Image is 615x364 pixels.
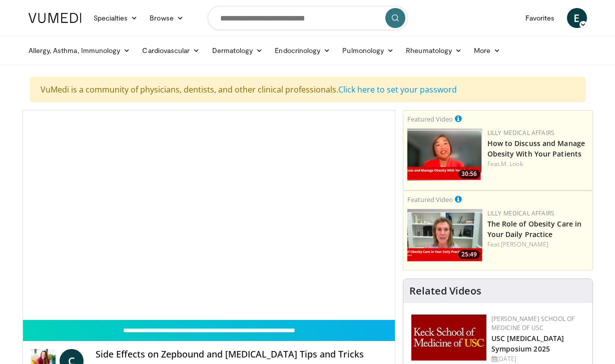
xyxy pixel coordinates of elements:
a: 30:56 [407,128,482,181]
div: Feat. [487,159,588,168]
img: e1208b6b-349f-4914-9dd7-f97803bdbf1d.png.150x105_q85_crop-smart_upscale.png [407,209,482,261]
a: Favorites [519,8,561,28]
img: c98a6a29-1ea0-4bd5-8cf5-4d1e188984a7.png.150x105_q85_crop-smart_upscale.png [407,128,482,181]
a: Browse [144,8,190,28]
a: The Role of Obesity Care in Your Daily Practice [487,219,582,239]
small: Featured Video [407,114,453,123]
a: USC [MEDICAL_DATA] Symposium 2025 [491,333,564,353]
h4: Related Videos [409,285,481,297]
span: 30:56 [458,169,480,178]
a: Rheumatology [400,40,468,60]
a: More [468,40,506,60]
img: 7b941f1f-d101-407a-8bfa-07bd47db01ba.png.150x105_q85_autocrop_double_scale_upscale_version-0.2.jpg [411,314,486,360]
a: Lilly Medical Affairs [487,128,555,137]
a: Specialties [88,8,144,28]
a: [PERSON_NAME] School of Medicine of USC [491,314,575,332]
input: Search topics, interventions [208,6,408,30]
span: 25:49 [458,250,480,259]
div: VuMedi is a community of physicians, dentists, and other clinical professionals. [30,77,585,102]
a: Cardiovascular [136,40,206,60]
a: Endocrinology [269,40,336,60]
a: How to Discuss and Manage Obesity With Your Patients [487,138,585,158]
a: Click here to set your password [338,84,457,95]
a: E [567,8,587,28]
small: Featured Video [407,195,453,204]
img: VuMedi Logo [29,13,82,23]
a: Dermatology [206,40,269,60]
a: Lilly Medical Affairs [487,209,555,217]
a: Allergy, Asthma, Immunology [23,40,137,60]
div: Feat. [487,240,588,249]
a: 25:49 [407,209,482,261]
video-js: Video Player [23,110,395,320]
div: [DATE] [491,354,584,363]
a: [PERSON_NAME] [501,240,548,248]
h4: Side Effects on Zepbound and [MEDICAL_DATA] Tips and Tricks [96,349,387,360]
a: Pulmonology [336,40,400,60]
a: M. Look [501,159,523,168]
